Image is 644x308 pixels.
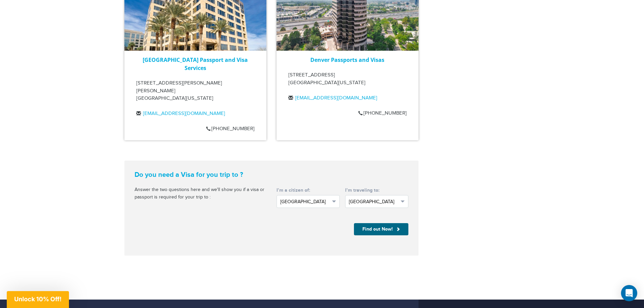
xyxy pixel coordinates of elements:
span: Unlock 10% Off! [14,295,62,303]
p: [PHONE_NUMBER] [206,125,255,133]
p: [STREET_ADDRESS] [GEOGRAPHIC_DATA][US_STATE] [288,71,407,87]
span: [GEOGRAPHIC_DATA] [349,198,399,205]
p: Answer the two questions here and we'll show you if a visa or passport is required for your trip ... [135,186,266,201]
button: [GEOGRAPHIC_DATA] [277,195,340,208]
button: Find out Now! [354,223,408,235]
p: [STREET_ADDRESS][PERSON_NAME][PERSON_NAME] [GEOGRAPHIC_DATA][US_STATE] [136,79,255,102]
label: I’m traveling to: [345,187,408,194]
strong: Do you need a Visa for you trip to ? [135,171,266,179]
div: Unlock 10% Off! [7,291,69,308]
button: [GEOGRAPHIC_DATA] [345,195,408,208]
a: Denver Passports and Visas [310,56,384,64]
a: [EMAIL_ADDRESS][DOMAIN_NAME] [295,95,377,101]
span: [GEOGRAPHIC_DATA] [280,198,330,205]
div: Open Intercom Messenger [621,285,637,301]
label: I’m a citizen of: [277,187,340,194]
a: [GEOGRAPHIC_DATA] Passport and Visa Services [143,56,248,72]
p: [PHONE_NUMBER] [358,110,407,117]
a: [EMAIL_ADDRESS][DOMAIN_NAME] [143,111,225,116]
